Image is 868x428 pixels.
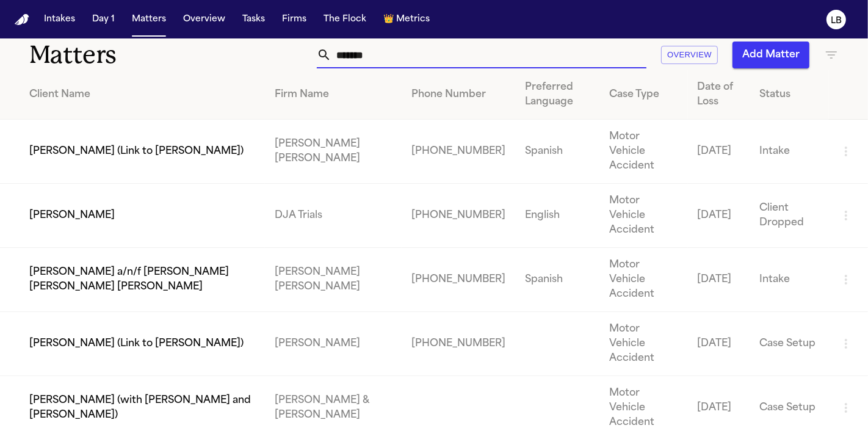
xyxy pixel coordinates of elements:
[750,248,829,312] td: Intake
[515,184,599,248] td: English
[29,40,252,70] h1: Matters
[402,248,515,312] td: [PHONE_NUMBER]
[237,9,270,31] button: Tasks
[599,248,687,312] td: Motor Vehicle Accident
[87,9,120,31] button: Day 1
[750,312,829,376] td: Case Setup
[275,87,392,102] div: Firm Name
[29,87,255,102] div: Client Name
[609,87,678,102] div: Case Type
[750,184,829,248] td: Client Dropped
[411,87,505,102] div: Phone Number
[402,120,515,184] td: [PHONE_NUMBER]
[599,184,687,248] td: Motor Vehicle Accident
[599,120,687,184] td: Motor Vehicle Accident
[402,184,515,248] td: [PHONE_NUMBER]
[599,312,687,376] td: Motor Vehicle Accident
[265,248,402,312] td: [PERSON_NAME] [PERSON_NAME]
[15,14,29,26] a: Home
[402,312,515,376] td: [PHONE_NUMBER]
[265,184,402,248] td: DJA Trials
[265,120,402,184] td: [PERSON_NAME] [PERSON_NAME]
[688,248,750,312] td: [DATE]
[378,9,435,31] button: crownMetrics
[698,80,740,109] div: Date of Loss
[178,9,230,31] button: Overview
[688,184,750,248] td: [DATE]
[525,80,590,109] div: Preferred Language
[515,120,599,184] td: Spanish
[750,120,829,184] td: Intake
[759,87,819,102] div: Status
[688,312,750,376] td: [DATE]
[15,14,29,26] img: Finch Logo
[688,120,750,184] td: [DATE]
[265,312,402,376] td: [PERSON_NAME]
[319,9,371,31] button: The Flock
[732,42,809,68] button: Add Matter
[39,9,80,31] button: Intakes
[277,9,311,31] button: Firms
[515,248,599,312] td: Spanish
[661,46,718,65] button: Overview
[127,9,171,31] button: Matters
